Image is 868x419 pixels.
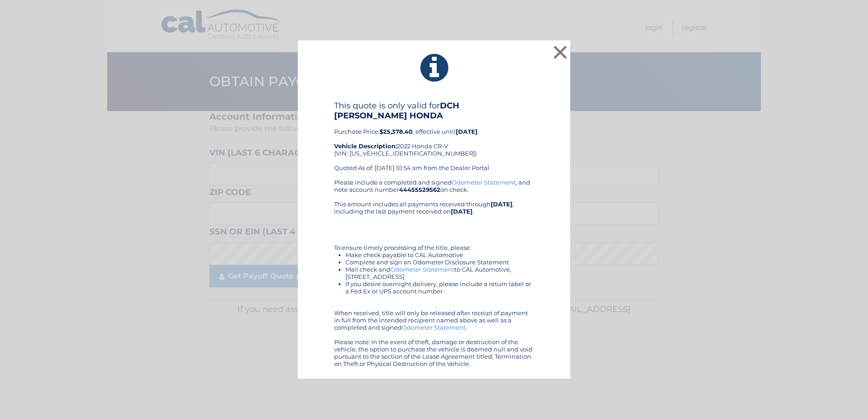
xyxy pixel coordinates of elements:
[334,101,459,121] b: DCH [PERSON_NAME] HONDA
[551,43,569,61] button: ×
[452,179,516,186] a: Odometer Statement
[451,208,473,215] b: [DATE]
[334,179,534,367] div: Please include a completed and signed , and note account number on check. This amount includes al...
[334,142,397,150] strong: Vehicle Description:
[345,280,534,295] li: If you desire overnight delivery, please include a return label or a Fed Ex or UPS account number.
[334,101,534,121] h4: This quote is only valid for
[345,258,534,266] li: Complete and sign an Odometer Disclosure Statement
[345,266,534,280] li: Mail check and to CAL Automotive, [STREET_ADDRESS]
[402,324,466,331] a: Odometer Statement
[390,266,454,273] a: Odometer Statement
[456,128,478,135] b: [DATE]
[491,200,513,208] b: [DATE]
[380,128,413,135] b: $25,378.40
[334,101,534,179] div: Purchase Price: , effective until 2022 Honda CR-V (VIN: [US_VEHICLE_IDENTIFICATION_NUMBER]) Quote...
[399,186,440,193] b: 44455529562
[345,251,534,258] li: Make check payable to CAL Automotive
